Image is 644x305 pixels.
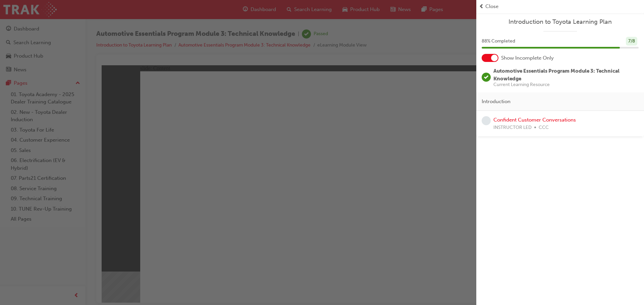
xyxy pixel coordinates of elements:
span: Current Learning Resource [493,82,639,87]
span: Close [485,3,498,10]
span: prev-icon [479,3,484,10]
span: 88 % Completed [482,37,515,45]
span: INSTRUCTOR LED [493,124,532,132]
span: Introduction [482,98,511,105]
a: Introduction to Toyota Learning Plan [482,18,639,26]
span: learningRecordVerb_NONE-icon [482,116,491,125]
div: 7 / 8 [626,37,637,46]
a: Confident Customer Conversations [493,117,576,123]
span: CCC [539,124,549,132]
span: Automotive Essentials Program Module 3: Technical Knowledge [493,68,620,82]
span: learningRecordVerb_PASS-icon [482,73,491,82]
span: Show Incomplete Only [501,54,554,62]
button: prev-iconClose [479,3,641,10]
